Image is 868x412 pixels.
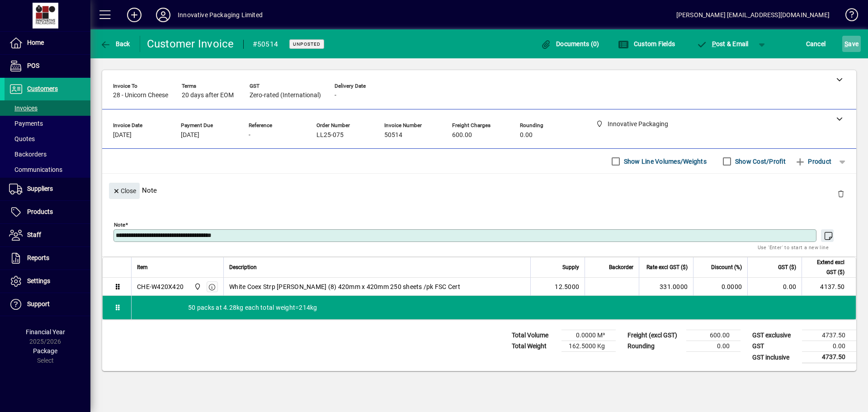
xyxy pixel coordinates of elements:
[181,132,199,139] span: [DATE]
[804,36,828,52] button: Cancel
[27,208,53,215] span: Products
[293,41,321,47] span: Unposted
[844,40,848,47] span: S
[561,341,616,352] td: 162.5000 Kg
[149,7,178,23] button: Profile
[384,132,402,139] span: 50514
[758,242,829,252] mat-hint: Use 'Enter' to start a new line
[747,278,802,296] td: 0.00
[98,36,132,52] button: Back
[27,62,39,69] span: POS
[507,341,561,352] td: Total Weight
[5,270,90,293] a: Settings
[137,262,148,272] span: Item
[229,262,257,272] span: Description
[830,189,852,198] app-page-header-button: Delete
[5,131,90,147] a: Quotes
[102,174,856,207] div: Note
[5,55,90,77] a: POS
[335,92,336,99] span: -
[9,151,47,158] span: Backorders
[33,347,57,355] span: Package
[229,282,460,291] span: White Coex Strp [PERSON_NAME] (8) 420mm x 420mm 250 sheets /pk FSC Cert
[5,224,90,246] a: Staff
[5,162,90,177] a: Communications
[5,147,90,162] a: Backorders
[790,153,836,170] button: Product
[5,116,90,131] a: Payments
[9,104,38,112] span: Invoices
[748,352,802,363] td: GST inclusive
[113,132,132,139] span: [DATE]
[27,277,50,284] span: Settings
[693,278,747,296] td: 0.0000
[692,36,753,52] button: Post & Email
[645,282,688,291] div: 331.0000
[27,185,53,192] span: Suppliers
[5,100,90,116] a: Invoices
[623,330,686,341] td: Freight (excl GST)
[609,262,633,272] span: Backorder
[806,37,826,51] span: Cancel
[5,178,90,200] a: Suppliers
[748,330,802,341] td: GST exclusive
[802,341,856,352] td: 0.00
[26,328,65,336] span: Financial Year
[132,296,856,319] div: 50 packs at 4.28kg each total weight=214kg
[842,36,861,52] button: Save
[27,39,44,46] span: Home
[807,257,844,277] span: Extend excl GST ($)
[113,184,136,199] span: Close
[616,36,677,52] button: Custom Fields
[178,8,263,22] div: Innovative Packaging Limited
[778,262,796,272] span: GST ($)
[107,186,142,194] app-page-header-button: Close
[100,40,130,47] span: Back
[795,154,831,169] span: Product
[27,231,41,238] span: Staff
[696,40,749,47] span: ost & Email
[676,8,830,22] div: [PERSON_NAME] [EMAIL_ADDRESS][DOMAIN_NAME]
[618,40,675,47] span: Custom Fields
[253,37,278,52] div: #50514
[192,282,202,292] span: Innovative Packaging
[520,132,533,139] span: 0.00
[686,341,741,352] td: 0.00
[712,40,716,47] span: P
[27,85,58,92] span: Customers
[5,247,90,270] a: Reports
[114,222,125,228] mat-label: Note
[9,135,35,142] span: Quotes
[250,92,321,99] span: Zero-rated (International)
[137,282,184,291] div: CHE-W420X420
[830,183,852,204] button: Delete
[249,132,250,139] span: -
[711,262,742,272] span: Discount (%)
[5,32,90,54] a: Home
[5,293,90,316] a: Support
[182,92,234,99] span: 20 days after EOM
[844,37,859,51] span: ave
[27,300,50,308] span: Support
[686,330,741,341] td: 600.00
[9,166,62,173] span: Communications
[507,330,561,341] td: Total Volume
[555,282,579,291] span: 12.5000
[316,132,344,139] span: LL25-075
[802,330,856,341] td: 4737.50
[113,92,168,99] span: 28 - Unicorn Cheese
[802,278,856,296] td: 4137.50
[538,36,602,52] button: Documents (0)
[561,330,616,341] td: 0.0000 M³
[27,254,49,261] span: Reports
[733,157,786,166] label: Show Cost/Profit
[109,183,140,199] button: Close
[802,352,856,363] td: 4737.50
[147,37,234,51] div: Customer Invoice
[748,341,802,352] td: GST
[623,341,686,352] td: Rounding
[562,262,579,272] span: Supply
[120,7,149,23] button: Add
[452,132,472,139] span: 600.00
[541,40,599,47] span: Documents (0)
